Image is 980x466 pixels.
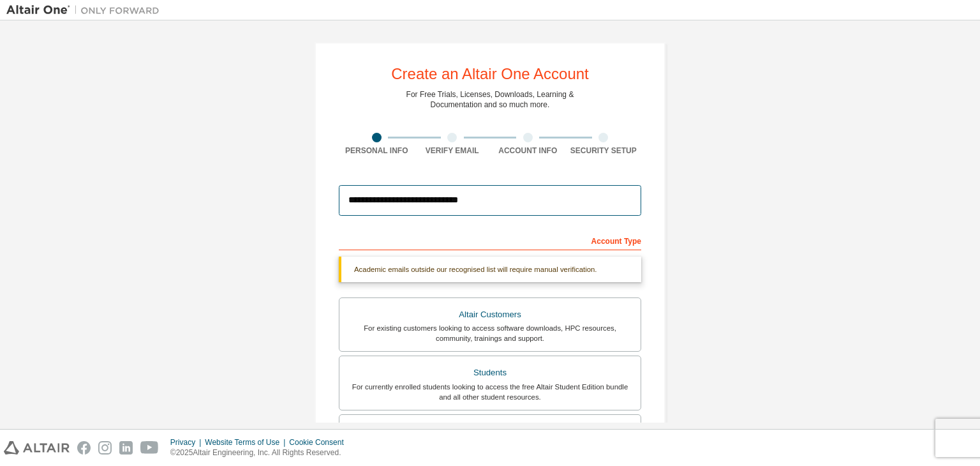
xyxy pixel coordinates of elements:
[77,441,91,455] img: facebook.svg
[406,89,574,110] div: For Free Trials, Licenses, Downloads, Learning & Documentation and so much more.
[347,306,633,324] div: Altair Customers
[4,441,70,455] img: altair_logo.svg
[289,437,351,447] div: Cookie Consent
[170,447,352,458] p: © 2025 Altair Engineering, Inc. All Rights Reserved.
[205,437,289,447] div: Website Terms of Use
[566,146,642,156] div: Security Setup
[6,4,166,17] img: Altair One
[347,323,633,343] div: For existing customers looking to access software downloads, HPC resources, community, trainings ...
[339,146,415,156] div: Personal Info
[347,382,633,402] div: For currently enrolled students looking to access the free Altair Student Edition bundle and all ...
[170,437,205,447] div: Privacy
[119,441,133,455] img: linkedin.svg
[391,66,589,82] div: Create an Altair One Account
[140,441,159,455] img: youtube.svg
[98,441,112,455] img: instagram.svg
[415,146,491,156] div: Verify Email
[490,146,566,156] div: Account Info
[347,364,633,382] div: Students
[339,230,641,250] div: Account Type
[339,257,641,282] div: Academic emails outside our recognised list will require manual verification.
